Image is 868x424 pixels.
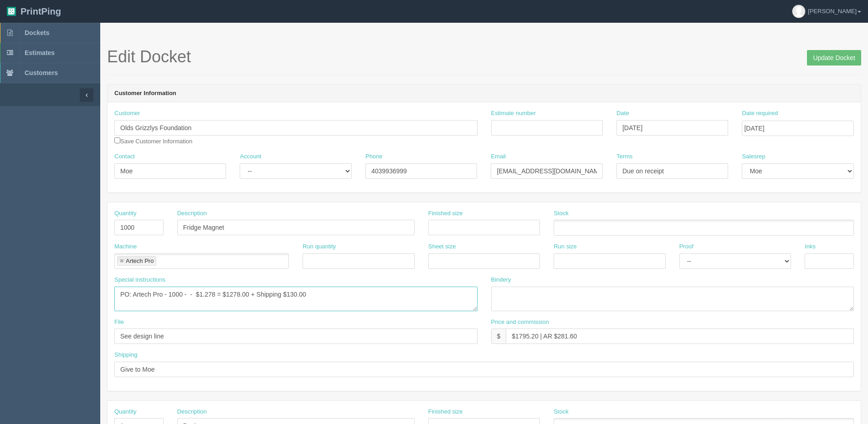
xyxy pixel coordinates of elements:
div: Artech Pro [126,258,154,264]
label: Run quantity [303,242,336,251]
header: Customer Information [108,85,861,103]
img: avatar_default-7531ab5dedf162e01f1e0bb0964e6a185e93c5c22dfe317fb01d7f8cd2b1632c.jpg [792,5,805,18]
label: Sheet size [428,242,456,251]
label: Stock [554,209,569,218]
label: Salesrep [742,152,765,161]
label: Account [240,152,261,161]
input: Update Docket [807,50,861,66]
h1: Edit Docket [107,48,861,66]
label: Bindery [491,276,511,284]
label: Date [616,109,629,118]
label: Finished size [428,408,463,416]
label: Date required [742,109,778,118]
label: Customer [114,109,140,118]
textarea: PO: Artech Pro - Quote 205575 1000 - 5.65 x 7.5 .020 Custom Shape Magnets. Four colour process hi... [114,287,478,311]
label: Price and commission [491,318,549,327]
span: Estimates [25,49,55,56]
span: Dockets [25,29,49,36]
img: logo-3e63b451c926e2ac314895c53de4908e5d424f24456219fb08d385ab2e579770.png [7,7,16,16]
label: Description [177,209,207,218]
input: Enter customer name [114,120,478,136]
span: Customers [25,69,58,76]
label: Run size [554,242,577,251]
div: $ [491,328,506,344]
label: Proof [679,242,693,251]
label: Contact [114,152,135,161]
label: Stock [554,408,569,416]
label: Finished size [428,209,463,218]
label: Shipping [114,351,138,359]
label: Special instructions [114,276,165,284]
label: Quantity [114,209,136,218]
label: Machine [114,242,137,251]
label: Quantity [114,408,136,416]
div: Save Customer Information [114,109,478,146]
label: Email [491,152,506,161]
label: Inks [805,242,816,251]
label: Phone [365,152,383,161]
label: Terms [616,152,632,161]
label: File [114,318,124,327]
label: Description [177,408,207,416]
label: Estimate number [491,109,536,118]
